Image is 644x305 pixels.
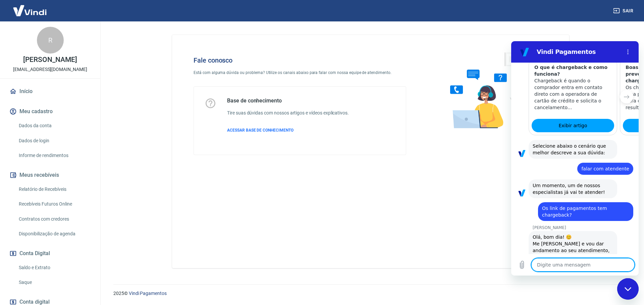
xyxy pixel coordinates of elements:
[194,56,406,64] h4: Fale conosco
[16,276,92,289] a: Saque
[112,78,194,91] a: Exibir artigo: 'Boas Práticas e Como se prevenir em relação a chargebacks?'
[612,5,636,17] button: Sair
[21,193,102,233] div: Olá, bom dia! 😊️ Me [PERSON_NAME] e vou dar andamento ao seu atendimento, ok? Com quem eu falo po...
[70,124,118,131] span: falar com atendente
[4,217,17,230] button: Carregar arquivo
[16,134,92,148] a: Dados de login
[129,291,167,296] a: Vindi Pagamentos
[114,43,192,70] p: Os chargebacks representam uma preocupação significativa para os lojistas, pois podem resultar em...
[8,0,52,21] img: Vindi
[16,182,92,196] a: Relatório de Recebíveis
[21,101,102,115] span: Selecione abaixo o cenário que melhor descreve a sua dúvida:
[437,46,539,135] img: Fale conosco
[23,56,77,63] p: [PERSON_NAME]
[8,246,92,261] button: Conta Digital
[21,184,127,189] p: [PERSON_NAME]
[8,104,92,119] button: Meu cadastro
[21,141,102,154] span: Um momento, um de nossos especialistas já vai te atender!
[13,66,87,73] p: [EMAIL_ADDRESS][DOMAIN_NAME]
[194,70,406,76] p: Está com alguma dúvida ou problema? Utilize os canais abaixo para falar com nossa equipe de atend...
[16,119,92,133] a: Dados da conta
[16,261,92,275] a: Saldo e Extrato
[37,27,64,54] div: R
[227,97,349,104] h5: Base de conhecimento
[16,212,92,226] a: Contratos com credores
[227,128,293,133] span: ACESSAR BASE DE CONHECIMENTO
[113,290,628,297] p: 2025 ©
[114,23,192,43] h3: Boas Práticas e Como se prevenir em relação a chargebacks?
[16,197,92,211] a: Recebíveis Futuros Online
[8,168,92,182] button: Meus recebíveis
[8,84,92,99] a: Início
[16,227,92,241] a: Disponibilização de agenda
[227,127,349,133] a: ACESSAR BASE DE CONHECIMENTO
[511,41,639,276] iframe: Janela de mensagens
[16,149,92,162] a: Informe de rendimentos
[617,278,639,300] iframe: Botão para abrir a janela de mensagens, conversa em andamento
[227,109,349,117] h6: Tire suas dúvidas com nossos artigos e vídeos explicativos.
[31,164,118,177] span: Os link de pagamentos tem chargeback?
